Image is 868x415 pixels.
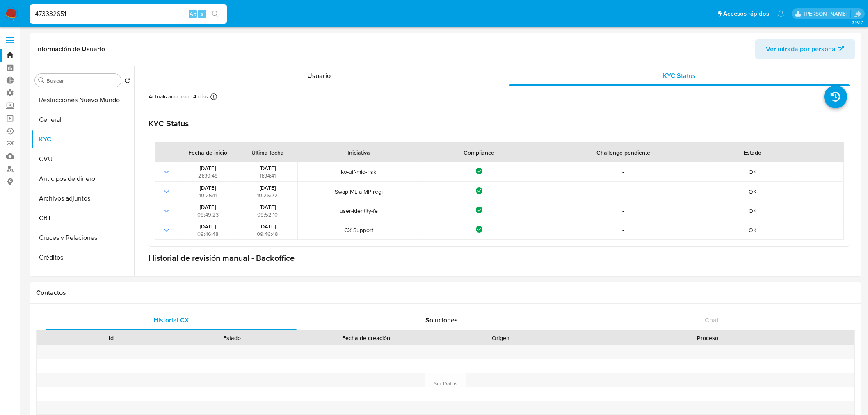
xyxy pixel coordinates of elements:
[307,71,331,80] span: Usuario
[38,77,45,84] button: Buscar
[32,110,134,130] button: General
[663,71,696,80] span: KYC Status
[32,189,134,208] button: Archivos adjuntos
[46,77,118,84] input: Buscar
[32,149,134,169] button: CVU
[804,10,850,18] p: zoe.breuer@mercadolibre.com
[766,39,836,59] span: Ver mirada por persona
[723,9,769,18] span: Accesos rápidos
[124,77,131,86] button: Volver al orden por defecto
[30,9,227,19] input: Buscar usuario o caso...
[57,334,166,342] div: Id
[153,315,189,325] span: Historial CX
[32,208,134,228] button: CBT
[705,315,719,325] span: Chat
[755,39,855,59] button: Ver mirada por persona
[32,90,134,110] button: Restricciones Nuevo Mundo
[32,248,134,267] button: Créditos
[446,334,555,342] div: Origen
[32,228,134,248] button: Cruces y Relaciones
[36,289,855,297] h1: Contactos
[148,93,208,100] p: Actualizado hace 4 días
[853,9,862,18] a: Salir
[207,8,224,20] button: search-icon
[201,10,203,18] span: s
[32,267,134,287] button: Cuentas Bancarias
[566,334,849,342] div: Proceso
[190,10,196,18] span: Alt
[32,169,134,189] button: Anticipos de dinero
[36,45,105,53] h1: Información de Usuario
[298,334,434,342] div: Fecha de creación
[425,315,458,325] span: Soluciones
[177,334,286,342] div: Estado
[777,10,784,17] a: Notificaciones
[32,130,134,149] button: KYC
